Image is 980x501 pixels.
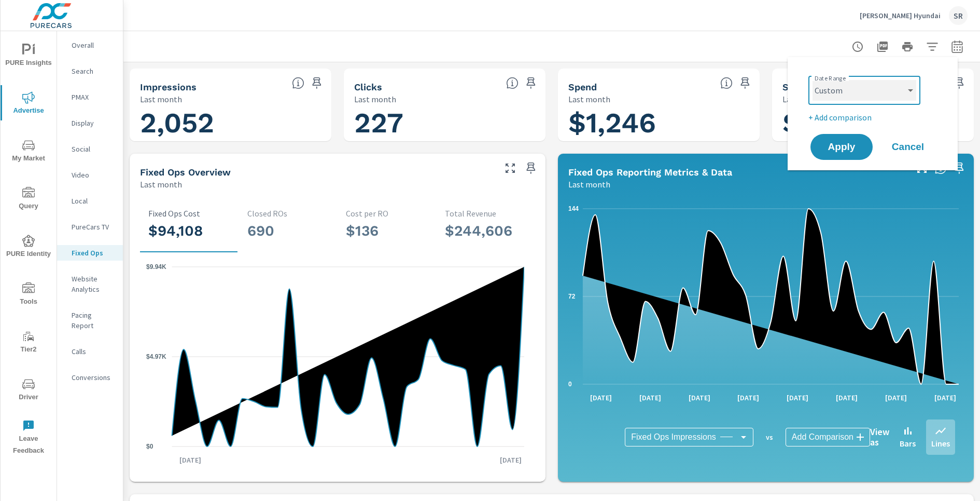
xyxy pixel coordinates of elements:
[445,209,527,218] p: Total Revenue
[4,378,53,403] span: Driver
[737,75,753,91] span: Save this to your personalized report
[146,353,166,360] text: $4.97K
[72,170,115,180] p: Video
[72,40,115,50] p: Overall
[951,75,968,91] span: Save this to your personalized report
[779,392,816,403] p: [DATE]
[354,105,535,141] h1: 227
[887,142,929,152] span: Cancel
[57,89,123,105] div: PMAX
[57,344,123,359] div: Calls
[148,222,231,240] h3: $94,108
[568,381,572,388] text: 0
[4,235,53,260] span: PURE Identity
[57,193,123,209] div: Local
[72,310,115,331] p: Pacing Report
[872,36,893,57] button: "Export Report to PDF"
[4,187,53,212] span: Query
[878,392,914,403] p: [DATE]
[148,209,231,218] p: Fixed Ops Cost
[140,105,321,141] h1: 2,052
[810,134,873,160] button: Apply
[57,63,123,79] div: Search
[57,115,123,131] div: Display
[782,82,891,92] h5: Spend Per Repair Order
[900,437,916,450] p: Bars
[829,392,865,403] p: [DATE]
[4,44,53,69] span: PURE Insights
[568,205,579,212] text: 144
[354,93,396,105] p: Last month
[72,196,115,206] p: Local
[568,178,610,191] p: Last month
[782,105,963,141] h1: $1.81
[57,167,123,183] div: Video
[753,432,786,442] p: vs
[72,92,115,102] p: PMAX
[292,77,304,89] span: The number of times an ad was shown on your behalf.
[568,167,732,178] h5: Fixed Ops Reporting Metrics & Data
[4,91,53,117] span: Advertise
[625,428,753,446] div: Fixed Ops Impressions
[247,209,330,218] p: Closed ROs
[72,144,115,154] p: Social
[4,139,53,165] span: My Market
[72,372,115,383] p: Conversions
[72,118,115,128] p: Display
[57,370,123,385] div: Conversions
[877,134,939,160] button: Cancel
[57,219,123,235] div: PureCars TV
[568,93,610,105] p: Last month
[523,75,539,91] span: Save this to your personalized report
[681,392,718,403] p: [DATE]
[309,75,325,91] span: Save this to your personalized report
[172,455,208,465] p: [DATE]
[57,245,123,261] div: Fixed Ops
[72,346,115,357] p: Calls
[346,222,428,240] h3: $136
[72,66,115,76] p: Search
[870,427,889,448] h6: View as
[140,93,182,105] p: Last month
[568,82,597,92] h5: Spend
[632,392,668,403] p: [DATE]
[782,93,824,105] p: Last month
[72,222,115,232] p: PureCars TV
[947,36,968,57] button: Select Date Range
[720,77,733,89] span: The amount of money spent on advertising during the period.
[146,263,166,270] text: $9.94K
[730,392,766,403] p: [DATE]
[523,160,539,177] span: Save this to your personalized report
[821,142,862,152] span: Apply
[786,428,870,446] div: Add Comparison
[860,11,941,20] p: [PERSON_NAME] Hyundai
[140,82,197,92] h5: Impressions
[57,271,123,297] div: Website Analytics
[583,392,619,403] p: [DATE]
[808,111,941,124] p: + Add comparison
[72,274,115,294] p: Website Analytics
[568,105,749,141] h1: $1,246
[1,31,57,461] div: nav menu
[493,455,529,465] p: [DATE]
[140,167,231,178] h5: Fixed Ops Overview
[922,36,943,57] button: Apply Filters
[792,432,853,442] span: Add Comparison
[72,248,115,258] p: Fixed Ops
[57,141,123,157] div: Social
[146,443,153,450] text: $0
[502,160,519,177] button: Make Fullscreen
[4,282,53,308] span: Tools
[506,77,519,89] span: The number of times an ad was clicked by a consumer.
[927,392,963,403] p: [DATE]
[57,307,123,333] div: Pacing Report
[949,6,968,25] div: SR
[57,37,123,53] div: Overall
[445,222,527,240] h3: $244,606
[247,222,330,240] h3: 690
[931,437,950,450] p: Lines
[631,432,716,442] span: Fixed Ops Impressions
[140,178,182,191] p: Last month
[346,209,428,218] p: Cost per RO
[4,330,53,356] span: Tier2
